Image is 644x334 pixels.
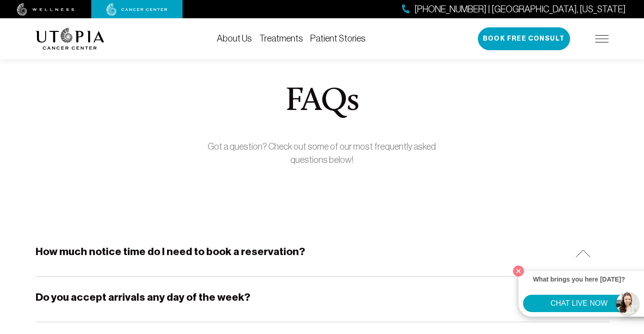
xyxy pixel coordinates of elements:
a: Treatments [259,33,303,43]
h1: FAQs [206,85,438,118]
button: CHAT LIVE NOW [523,295,635,312]
h5: Do you accept arrivals any day of the week? [36,290,250,304]
span: [PHONE_NUMBER] | [GEOGRAPHIC_DATA], [US_STATE] [414,3,626,16]
a: [PHONE_NUMBER] | [GEOGRAPHIC_DATA], [US_STATE] [402,3,626,16]
img: cancer center [106,3,168,16]
button: Close [511,263,526,279]
img: icon [576,250,591,257]
a: Patient Stories [310,33,366,43]
img: icon-hamburger [595,35,609,42]
p: Got a question? Check out some of our most frequently asked questions below! [206,140,438,167]
button: Book Free Consult [478,27,570,50]
strong: What brings you here [DATE]? [533,276,625,283]
a: About Us [217,33,252,43]
h5: How much notice time do I need to book a reservation? [36,245,305,259]
img: logo [36,28,105,50]
img: wellness [17,3,74,16]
